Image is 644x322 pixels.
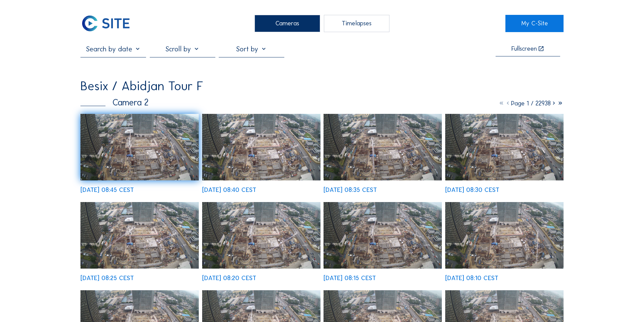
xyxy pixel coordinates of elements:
div: Cameras [255,15,320,32]
div: Fullscreen [511,46,537,52]
div: [DATE] 08:30 CEST [445,187,499,193]
img: image_52820507 [445,114,564,180]
div: [DATE] 08:45 CEST [80,187,134,193]
a: My C-Site [505,15,563,32]
img: image_52820914 [80,114,199,180]
div: [DATE] 08:40 CEST [202,187,256,193]
img: C-SITE Logo [80,15,131,32]
img: image_52820067 [324,202,442,269]
div: Besix / Abidjan Tour F [80,80,203,92]
img: image_52820686 [202,114,320,180]
div: [DATE] 08:15 CEST [324,275,376,281]
img: image_52820618 [324,114,442,180]
img: image_52819963 [445,202,564,269]
div: [DATE] 08:25 CEST [80,275,134,281]
div: [DATE] 08:10 CEST [445,275,498,281]
div: Camera 2 [80,98,148,107]
span: Page 1 / 22938 [511,99,551,107]
img: image_52820370 [80,202,199,269]
div: Timelapses [324,15,389,32]
div: [DATE] 08:35 CEST [324,187,377,193]
img: image_52820155 [202,202,320,269]
a: C-SITE Logo [80,15,138,32]
input: Search by date 󰅀 [80,45,146,53]
div: [DATE] 08:20 CEST [202,275,256,281]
